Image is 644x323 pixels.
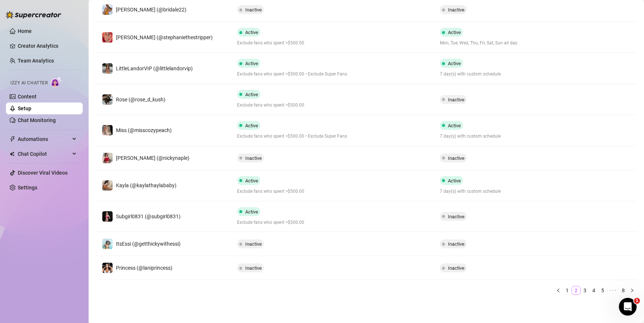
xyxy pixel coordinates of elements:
span: Inactive [448,7,465,13]
li: 5 [598,286,607,295]
span: Inactive [448,265,465,271]
span: [PERSON_NAME] (@bridale22) [116,7,186,13]
span: Mon, Tue, Wed, Thu, Fri, Sat, Sun all day [440,40,563,47]
span: [PERSON_NAME] (@stephaniethestripper) [116,34,213,40]
span: Exclude fans who spent >$500.00 [237,102,428,109]
span: Active [245,92,258,97]
span: Kayla (@kaylathaylababy) [116,182,177,188]
span: Exclude fans who spent >$500.00 [237,40,428,47]
span: left [556,288,561,293]
span: Active [448,61,461,66]
img: Chat Copilot [10,151,14,157]
a: Setup [18,105,31,111]
img: Nicky (@nickynaple) [102,153,113,163]
span: Rose (@rose_d_kush) [116,97,165,102]
li: 2 [572,286,580,295]
a: Chat Monitoring [18,117,56,123]
a: Settings [18,185,37,191]
span: Active [448,30,461,35]
span: Automations [18,133,70,145]
a: Team Analytics [18,58,54,64]
a: 2 [572,286,580,295]
a: Discover Viral Videos [18,170,68,176]
span: Inactive [245,241,262,247]
span: Inactive [448,214,465,219]
span: Active [448,123,461,128]
a: Content [18,94,37,100]
span: Active [245,30,258,35]
span: thunderbolt [10,136,16,142]
span: 7 day(s) with custom schedule [440,133,563,140]
span: Exclude fans who spent >$500.00 • Exclude Super Fans [237,71,428,78]
li: Next 5 Pages [607,286,619,295]
span: Active [245,123,258,128]
button: right [628,286,637,295]
span: 7 day(s) with custom schedule [440,188,563,195]
a: 4 [590,286,598,295]
span: Inactive [245,265,262,271]
span: Exclude fans who spent >$500.00 [237,188,428,195]
span: Miss (@misscozypeach) [116,127,172,133]
span: 7 day(s) with custom schedule [440,71,563,78]
span: Active [245,209,258,215]
span: Chat Copilot [18,148,70,160]
span: Inactive [245,155,262,161]
span: Izzy AI Chatter [10,80,48,87]
span: Exclude fans who spent >$500.00 • Exclude Super Fans [237,133,428,140]
img: Brianna (@bridale22) [102,4,113,15]
span: Exclude fans who spent >$500.00 [237,219,428,226]
span: Inactive [245,7,262,13]
span: LittleLandorVIP (@littlelandorvip) [116,65,193,71]
span: Princess (@laniprincess) [116,265,172,271]
li: Next Page [628,286,637,295]
a: 3 [581,286,589,295]
img: Subgirl0831 (@subgirl0831) [102,211,113,222]
li: 8 [619,286,628,295]
button: left [554,286,563,295]
img: Miss (@misscozypeach) [102,125,113,135]
li: 1 [563,286,572,295]
span: ••• [607,286,619,295]
a: 1 [563,286,571,295]
img: AI Chatter [51,77,62,87]
iframe: Intercom live chat [619,298,637,316]
img: ItsEssi (@getthickywithessi) [102,239,113,249]
img: logo-BBDzfeDw.svg [6,11,61,18]
span: Subgirl0831 (@subgirl0831) [116,213,181,219]
img: Kayla (@kaylathaylababy) [102,180,113,191]
span: Inactive [448,97,465,102]
span: Active [245,178,258,184]
img: LittleLandorVIP (@littlelandorvip) [102,63,113,74]
img: Rose (@rose_d_kush) [102,94,113,105]
span: Inactive [448,155,465,161]
span: Active [448,178,461,184]
span: 1 [634,298,640,304]
span: ItsEssi (@getthickywithessi) [116,241,181,247]
img: Princess (@laniprincess) [102,263,113,273]
a: Home [18,28,32,34]
span: right [630,288,634,293]
li: 3 [580,286,589,295]
a: 5 [599,286,607,295]
li: 4 [589,286,598,295]
span: Active [245,61,258,66]
span: Inactive [448,241,465,247]
li: Previous Page [554,286,563,295]
a: 8 [619,286,627,295]
img: Stephanie (@stephaniethestripper) [102,32,113,43]
span: [PERSON_NAME] (@nickynaple) [116,155,189,161]
a: Creator Analytics [18,40,77,52]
